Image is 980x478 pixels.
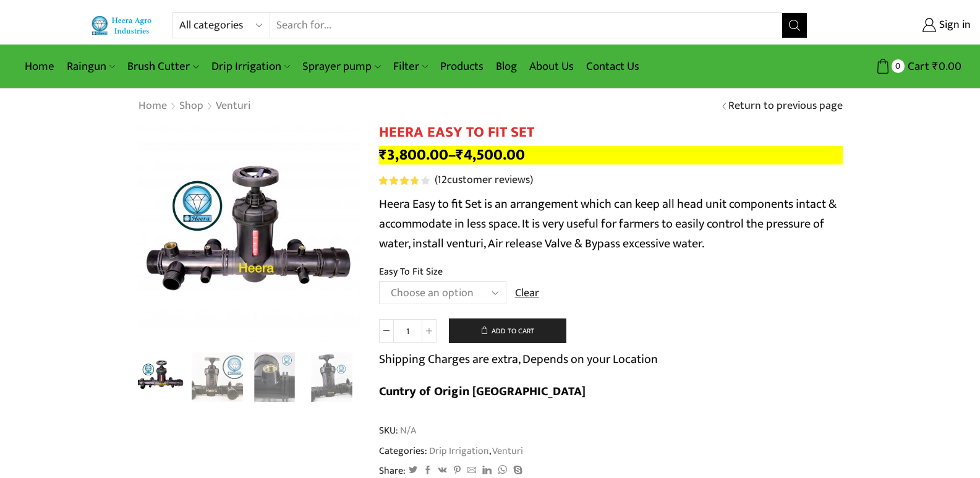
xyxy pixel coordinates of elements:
a: IMG_1483 [306,352,357,404]
a: Clear options [515,286,539,302]
p: – [379,146,843,164]
a: 0 Cart ₹0.00 [820,55,961,78]
a: Home [19,52,61,81]
a: Return to previous page [728,98,843,114]
span: Cart [905,58,929,75]
img: Heera Easy To Fit Set [138,124,360,346]
span: 0 [892,59,905,72]
span: Sign in [936,17,971,33]
span: ₹ [379,142,387,168]
button: Search button [782,13,807,38]
a: Brush Cutter [121,52,205,81]
nav: Breadcrumb [138,98,251,114]
a: Drip Irrigation [205,52,296,81]
bdi: 0.00 [932,57,961,76]
span: 12 [437,171,447,189]
a: Blog [490,52,523,81]
a: Products [434,52,490,81]
a: Sign in [826,14,971,36]
a: Home [138,98,168,114]
a: Drip Irrigation [427,443,489,459]
a: Raingun [61,52,121,81]
input: Product quantity [394,319,422,343]
a: Venturi [491,443,523,459]
a: Filter [387,52,434,81]
div: Rated 3.83 out of 5 [379,176,429,185]
a: (12customer reviews) [435,173,533,189]
li: 1 / 8 [135,352,186,402]
img: Heera Easy To Fit Set [135,351,186,402]
span: Share: [379,464,406,478]
h1: HEERA EASY TO FIT SET [379,124,843,142]
a: Venturi [215,98,251,114]
span: N/A [398,424,416,438]
a: IMG_1477 [192,352,243,404]
a: About Us [523,52,580,81]
span: ₹ [456,142,464,168]
a: IMG_1482 [249,352,300,404]
li: 4 / 8 [306,352,357,402]
bdi: 3,800.00 [379,142,448,168]
p: Shipping Charges are extra, Depends on your Location [379,349,658,369]
div: 1 / 8 [138,124,360,346]
span: Rated out of 5 based on customer ratings [379,176,417,185]
a: Sprayer pump [296,52,386,81]
span: 12 [379,176,432,185]
bdi: 4,500.00 [456,142,525,168]
a: Contact Us [580,52,646,81]
li: 3 / 8 [249,352,300,402]
span: ₹ [932,57,939,76]
p: Heera Easy to fit Set is an arrangement which can keep all head unit components intact & accommod... [379,194,843,254]
span: SKU: [379,424,843,438]
li: 2 / 8 [192,352,243,402]
a: Shop [179,98,204,114]
button: Add to cart [449,318,566,343]
input: Search for... [270,13,782,38]
span: Categories: , [379,444,523,458]
label: Easy To Fit Size [379,265,443,279]
b: Cuntry of Origin [GEOGRAPHIC_DATA] [379,381,586,402]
